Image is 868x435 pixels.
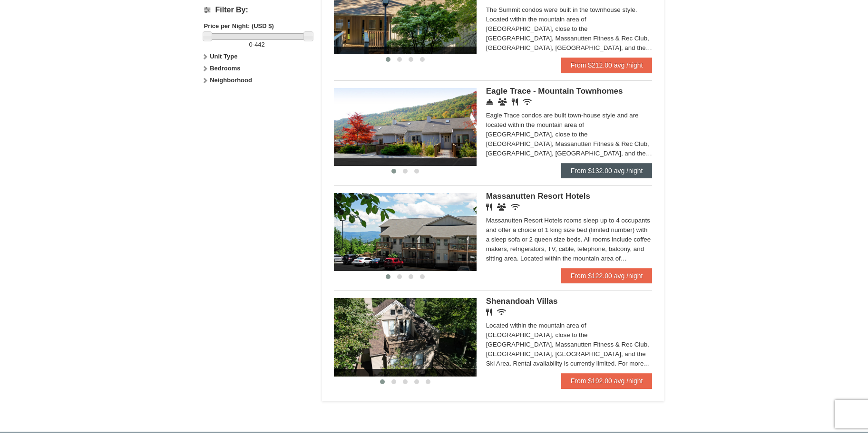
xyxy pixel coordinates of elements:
i: Banquet Facilities [497,203,506,211]
span: Massanutten Resort Hotels [486,192,590,201]
a: From $132.00 avg /night [561,163,653,178]
label: - [204,40,310,49]
span: 442 [254,41,265,48]
a: From $212.00 avg /night [561,58,653,73]
i: Conference Facilities [498,98,507,106]
i: Wireless Internet (free) [511,203,520,211]
div: Eagle Trace condos are built town-house style and are located within the mountain area of [GEOGRA... [486,111,653,158]
div: Located within the mountain area of [GEOGRAPHIC_DATA], close to the [GEOGRAPHIC_DATA], Massanutte... [486,321,653,368]
div: Massanutten Resort Hotels rooms sleep up to 4 occupants and offer a choice of 1 king size bed (li... [486,216,653,263]
i: Wireless Internet (free) [523,98,532,106]
div: The Summit condos were built in the townhouse style. Located within the mountain area of [GEOGRAP... [486,5,653,53]
i: Concierge Desk [486,98,493,106]
i: Wireless Internet (free) [497,309,506,316]
i: Restaurant [486,203,492,211]
strong: Price per Night: (USD $) [204,22,274,29]
strong: Unit Type [210,53,237,60]
a: From $192.00 avg /night [561,373,653,388]
h4: Filter By: [204,6,310,14]
a: From $122.00 avg /night [561,268,653,283]
i: Restaurant [512,98,518,106]
i: Restaurant [486,309,492,316]
strong: Bedrooms [210,65,240,72]
span: 0 [249,41,253,48]
strong: Neighborhood [210,77,252,84]
span: Eagle Trace - Mountain Townhomes [486,87,623,96]
span: Shenandoah Villas [486,297,558,306]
